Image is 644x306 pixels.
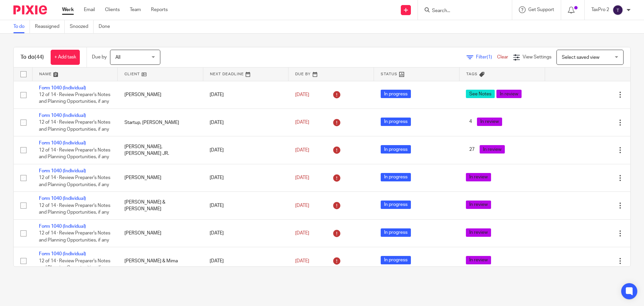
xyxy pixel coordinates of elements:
td: [DATE] [203,81,288,108]
td: [DATE] [203,164,288,191]
span: In review [477,118,502,126]
a: Work [62,6,74,13]
span: In progress [381,173,411,181]
td: [DATE] [203,247,288,275]
a: Form 1040 (Individual) [39,169,86,173]
span: 27 [466,145,478,154]
span: In progress [381,201,411,209]
td: Startup, [PERSON_NAME] [118,108,203,136]
span: Tags [466,72,478,76]
span: 12 of 14 · Review Preparer's Notes and Planning Opportunities, if any [39,203,110,215]
td: [PERSON_NAME] [118,219,203,247]
span: [DATE] [295,148,309,152]
td: [PERSON_NAME] & [PERSON_NAME] [118,192,203,219]
span: In review [466,228,491,237]
span: In progress [381,145,411,154]
a: Snoozed [70,20,94,33]
a: Form 1040 (Individual) [39,196,86,201]
span: 12 of 14 · Review Preparer's Notes and Planning Opportunities, if any [39,148,110,160]
span: 12 of 14 · Review Preparer's Notes and Planning Opportunities, if any [39,231,110,243]
td: [PERSON_NAME] [118,164,203,191]
a: Team [130,6,141,13]
a: Form 1040 (Individual) [39,252,86,256]
span: In review [480,145,505,154]
span: [DATE] [295,259,309,263]
td: [DATE] [203,136,288,164]
a: Email [84,6,95,13]
h1: To do [20,54,44,61]
a: Form 1040 (Individual) [39,86,86,90]
span: In progress [381,256,411,264]
p: Due by [92,54,107,60]
a: Form 1040 (Individual) [39,141,86,145]
span: Filter [476,55,497,59]
img: Pixie [13,5,47,14]
span: Get Support [528,7,554,12]
span: In review [466,201,491,209]
td: [DATE] [203,192,288,219]
td: [DATE] [203,108,288,136]
input: Search [431,8,492,14]
a: Done [99,20,115,33]
span: 12 of 14 · Review Preparer's Notes and Planning Opportunities, if any [39,175,110,187]
td: [PERSON_NAME] & Mima [118,247,203,275]
span: [DATE] [295,231,309,235]
span: Select saved view [562,55,599,60]
span: In review [466,173,491,181]
span: See Notes [466,90,495,98]
a: To do [13,20,30,33]
td: [PERSON_NAME], [PERSON_NAME] JR. [118,136,203,164]
span: [DATE] [295,203,309,208]
span: In progress [381,118,411,126]
a: Form 1040 (Individual) [39,224,86,229]
span: In review [466,256,491,264]
span: In progress [381,228,411,237]
span: In progress [381,90,411,98]
a: Clients [105,6,120,13]
p: TaxPro 2 [591,6,609,13]
span: View Settings [523,55,551,59]
td: [DATE] [203,219,288,247]
a: + Add task [51,50,80,65]
span: (44) [35,54,44,60]
a: Reassigned [35,20,65,33]
span: 4 [466,118,475,126]
span: 12 of 14 · Review Preparer's Notes and Planning Opportunities, if any [39,92,110,104]
span: [DATE] [295,92,309,97]
span: 12 of 14 · Review Preparer's Notes and Planning Opportunities, if any [39,120,110,132]
span: 12 of 14 · Review Preparer's Notes and Planning Opportunities, if any [39,259,110,270]
a: Reports [151,6,168,13]
img: svg%3E [612,5,623,15]
a: Clear [497,55,508,59]
span: [DATE] [295,175,309,180]
td: [PERSON_NAME] [118,81,203,108]
span: All [115,55,120,60]
span: (1) [487,55,492,59]
span: [DATE] [295,120,309,125]
a: Form 1040 (Individual) [39,113,86,118]
span: In review [496,90,522,98]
